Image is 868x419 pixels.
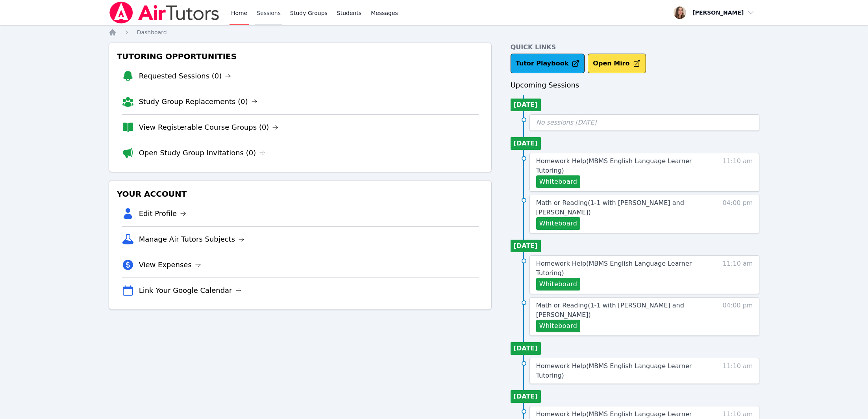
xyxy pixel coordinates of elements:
[109,2,220,24] img: Air Tutors
[511,99,541,111] li: [DATE]
[139,122,279,133] a: View Registerable Course Groups (0)
[536,301,699,320] a: Math or Reading(1-1 with [PERSON_NAME] and [PERSON_NAME])
[536,361,699,380] a: Homework Help(MBMS English Language Learner Tutoring)
[723,156,753,188] span: 11:10 am
[536,362,692,379] span: Homework Help ( MBMS English Language Learner Tutoring )
[511,54,585,73] a: Tutor Playbook
[722,301,753,332] span: 04:00 pm
[115,49,485,63] h3: Tutoring Opportunities
[536,302,684,318] span: Math or Reading ( 1-1 with [PERSON_NAME] and [PERSON_NAME] )
[139,147,266,158] a: Open Study Group Invitations (0)
[536,259,699,278] a: Homework Help(MBMS English Language Learner Tutoring)
[511,137,541,150] li: [DATE]
[137,28,167,36] a: Dashboard
[371,9,398,17] span: Messages
[109,28,760,36] nav: Breadcrumb
[511,342,541,355] li: [DATE]
[511,43,760,52] h4: Quick Links
[536,157,692,174] span: Homework Help ( MBMS English Language Learner Tutoring )
[139,285,242,296] a: Link Your Google Calendar
[139,234,245,245] a: Manage Air Tutors Subjects
[511,240,541,252] li: [DATE]
[536,278,581,291] button: Whiteboard
[137,29,167,35] span: Dashboard
[722,198,753,230] span: 04:00 pm
[536,198,699,217] a: Math or Reading(1-1 with [PERSON_NAME] and [PERSON_NAME])
[536,175,581,188] button: Whiteboard
[115,187,485,201] h3: Your Account
[139,71,231,82] a: Requested Sessions (0)
[139,259,201,270] a: View Expenses
[139,96,257,107] a: Study Group Replacements (0)
[536,260,692,277] span: Homework Help ( MBMS English Language Learner Tutoring )
[536,156,699,175] a: Homework Help(MBMS English Language Learner Tutoring)
[536,119,597,126] span: No sessions [DATE]
[536,320,581,332] button: Whiteboard
[511,390,541,403] li: [DATE]
[536,217,581,230] button: Whiteboard
[588,54,646,73] button: Open Miro
[511,80,760,91] h3: Upcoming Sessions
[723,361,753,380] span: 11:10 am
[723,259,753,291] span: 11:10 am
[139,208,187,219] a: Edit Profile
[536,199,684,216] span: Math or Reading ( 1-1 with [PERSON_NAME] and [PERSON_NAME] )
